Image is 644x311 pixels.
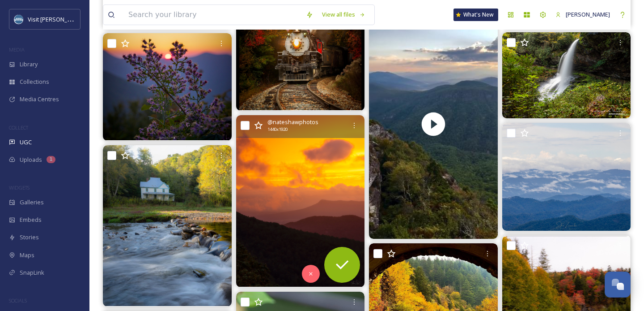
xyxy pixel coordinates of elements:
[28,15,85,23] span: Visit [PERSON_NAME]
[566,10,610,18] span: [PERSON_NAME]
[369,9,498,239] img: thumbnail
[20,60,38,69] span: Library
[9,184,30,191] span: WIDGETS
[20,155,42,164] span: Uploads
[124,5,301,25] input: Search your library
[20,138,32,147] span: UGC
[267,118,318,126] span: @ nateshawphotos
[502,123,631,231] img: Somewhere along the Blue Ridge Parkway on the way to Mt. Mitchell. #mountainviews #treescape #fal...
[47,156,55,163] div: 1
[502,32,631,118] img: Another view of Dry Falls in Highlands, NC. This is truly a beautiful place. #waterfall #photo #p...
[103,145,232,306] img: Early fall light touches the Caldwell House. Built in 1906, and stillstanding as a testament to t...
[9,46,25,53] span: MEDIA
[14,15,23,24] img: images.png
[9,297,27,304] span: SOCIALS
[236,115,365,287] img: Weathering the storm through it we are refined revealing so much more Sunset after the storm from...
[103,33,232,141] img: Wildflower Sunrise Craggy Gardens, NC Blooms are aplenty up at elevation, and the leaves are star...
[551,6,614,23] a: [PERSON_NAME]
[20,233,39,242] span: Stories
[267,126,288,133] span: 1440 x 1920
[605,272,631,298] button: Open Chat
[9,124,28,131] span: COLLECT
[20,198,44,207] span: Galleries
[20,216,42,224] span: Embeds
[20,78,49,86] span: Collections
[318,6,370,23] a: View all files
[20,268,44,277] span: SnapLink
[453,9,498,21] a: What's New
[20,95,59,104] span: Media Centres
[20,251,34,259] span: Maps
